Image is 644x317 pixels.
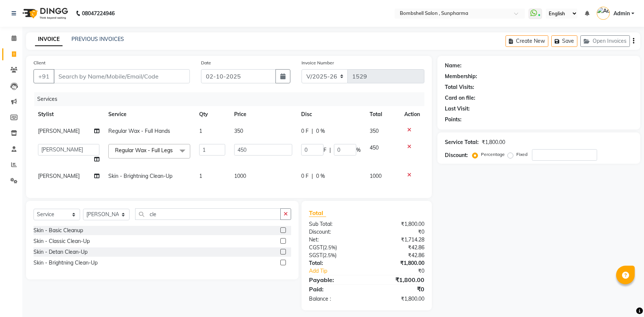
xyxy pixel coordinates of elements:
span: 1 [199,173,202,179]
div: Service Total: [445,138,479,146]
input: Search or Scan [135,208,281,220]
div: Total: [303,259,367,267]
button: +91 [34,69,54,83]
div: Skin - Basic Cleanup [34,227,83,234]
span: 2.5% [324,252,335,258]
th: Service [104,106,195,123]
label: Percentage [481,151,505,158]
span: 450 [370,144,379,151]
th: Disc [297,106,365,123]
span: Skin - Brightning Clean-Up [108,173,172,179]
div: Payable: [303,275,367,284]
input: Search by Name/Mobile/Email/Code [54,69,190,83]
span: 0 % [316,172,325,180]
img: Admin [597,7,610,20]
div: ₹1,800.00 [367,275,430,284]
span: [PERSON_NAME] [38,128,80,134]
span: [PERSON_NAME] [38,173,80,179]
span: % [356,146,361,154]
div: Last Visit: [445,105,470,113]
div: Services [34,92,430,106]
div: Membership: [445,73,477,80]
b: 08047224946 [82,3,115,24]
label: Client [34,60,45,66]
div: Discount: [303,228,367,236]
div: ₹0 [367,228,430,236]
span: 350 [370,128,379,134]
div: ₹1,800.00 [367,220,430,228]
div: ₹1,800.00 [482,138,505,146]
div: ₹1,714.28 [367,236,430,244]
a: x [173,147,176,154]
span: 0 F [301,127,309,135]
th: Price [230,106,297,123]
a: Add Tip [303,267,377,275]
th: Stylist [34,106,104,123]
iframe: chat widget [613,287,637,310]
span: SGST [309,252,322,259]
div: ₹1,800.00 [367,295,430,303]
span: 1000 [370,173,382,179]
div: ( ) [303,244,367,252]
div: Net: [303,236,367,244]
div: Paid: [303,285,367,294]
div: ₹42.86 [367,252,430,259]
span: 0 % [316,127,325,135]
span: | [312,172,313,180]
th: Qty [195,106,230,123]
div: ₹1,800.00 [367,259,430,267]
span: Regular Wax - Full Hands [108,128,170,134]
button: Open Invoices [580,35,630,47]
span: 2.5% [324,244,335,250]
span: 1000 [234,173,246,179]
div: ₹0 [367,285,430,294]
span: | [312,127,313,135]
span: F [323,146,326,154]
span: 1 [199,128,202,134]
div: Sub Total: [303,220,367,228]
div: Name: [445,62,462,70]
div: Card on file: [445,94,475,102]
div: Total Visits: [445,83,474,91]
span: CGST [309,244,323,251]
div: Discount: [445,151,468,159]
div: Balance : [303,295,367,303]
button: Create New [506,35,548,47]
label: Fixed [516,151,527,158]
span: | [329,146,331,154]
a: PREVIOUS INVOICES [71,36,124,42]
label: Invoice Number [302,60,334,66]
a: INVOICE [35,33,63,46]
div: Skin - Classic Clean-Up [34,237,90,245]
span: Total [309,209,326,217]
div: ( ) [303,252,367,259]
div: ₹42.86 [367,244,430,252]
img: logo [19,3,70,24]
div: Skin - Brightning Clean-Up [34,259,98,267]
span: 0 F [301,172,309,180]
span: Regular Wax - Full Legs [115,147,173,154]
div: Points: [445,116,462,124]
div: ₹0 [377,267,430,275]
span: Admin [613,10,630,17]
label: Date [201,60,211,66]
button: Save [551,35,577,47]
span: 350 [234,128,243,134]
th: Action [400,106,424,123]
th: Total [365,106,400,123]
div: Skin - Detan Clean-Up [34,248,87,256]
